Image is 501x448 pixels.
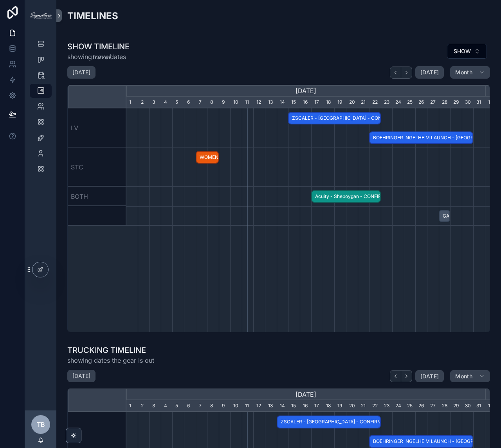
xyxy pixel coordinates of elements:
[219,97,231,108] div: 9
[370,131,472,144] span: BOEHRINGER INGELHEIM LAUNCH - [GEOGRAPHIC_DATA], [GEOGRAPHIC_DATA] - CONFIRMED
[67,356,154,365] span: showing dates the gear is out
[369,97,381,108] div: 22
[300,400,312,412] div: 16
[392,97,404,108] div: 24
[427,400,439,412] div: 27
[288,112,381,125] div: ZSCALER - LAS VEGAS - CONFIRMED
[288,400,300,412] div: 15
[450,97,462,108] div: 29
[358,400,369,412] div: 21
[67,9,118,22] h2: TIMELINES
[427,97,439,108] div: 27
[462,97,474,108] div: 30
[440,210,450,223] span: GAIN Pre-Record - CONFIRMED
[67,52,130,61] span: showing dates
[37,420,45,429] span: TB
[126,97,138,108] div: 1
[161,97,173,108] div: 4
[381,97,393,108] div: 23
[72,68,90,76] h2: [DATE]
[172,400,184,412] div: 5
[392,400,404,412] div: 24
[149,400,161,412] div: 3
[450,370,490,383] button: Month
[450,400,462,412] div: 29
[450,66,490,79] button: Month
[439,400,451,412] div: 28
[67,345,154,356] h1: TRUCKING TIMELINE
[196,151,218,164] span: WOMEN IN THE WIND FILM SCREENING - [GEOGRAPHIC_DATA][PERSON_NAME], [GEOGRAPHIC_DATA] - CONFIRMED
[473,97,485,108] div: 31
[242,97,254,108] div: 11
[288,97,300,108] div: 15
[420,373,439,380] span: [DATE]
[138,97,150,108] div: 2
[312,190,380,203] span: Acuity - Sheboygan - CONFIRMED
[253,400,265,412] div: 12
[415,370,444,383] button: [DATE]
[68,187,126,206] div: BOTH
[369,400,381,412] div: 22
[207,400,219,412] div: 8
[230,97,242,108] div: 10
[126,400,138,412] div: 1
[404,400,416,412] div: 25
[68,108,126,148] div: LV
[68,148,126,187] div: STC
[265,400,277,412] div: 13
[323,400,335,412] div: 18
[242,400,254,412] div: 11
[219,400,231,412] div: 9
[454,47,471,55] span: SHOW
[358,97,369,108] div: 21
[277,97,288,108] div: 14
[25,31,56,186] div: scrollable content
[462,400,474,412] div: 30
[196,151,219,164] div: WOMEN IN THE WIND FILM SCREENING - St Charles, IL - CONFIRMED
[92,53,110,61] em: travel
[311,97,323,108] div: 17
[346,400,358,412] div: 20
[369,435,473,448] div: BOEHRINGER INGELHEIM LAUNCH - Scottsdale, AZ - CONFIRMED
[126,389,485,400] div: [DATE]
[415,400,427,412] div: 26
[289,112,380,125] span: ZSCALER - [GEOGRAPHIC_DATA] - CONFIRMED
[415,97,427,108] div: 26
[311,400,323,412] div: 17
[485,400,497,412] div: 1
[323,97,335,108] div: 18
[184,400,196,412] div: 6
[207,97,219,108] div: 8
[439,210,451,223] div: GAIN Pre-Record - CONFIRMED
[455,373,472,380] span: Month
[439,97,451,108] div: 28
[473,400,485,412] div: 31
[230,400,242,412] div: 10
[420,69,439,76] span: [DATE]
[346,97,358,108] div: 20
[161,400,173,412] div: 4
[265,97,277,108] div: 13
[415,66,444,79] button: [DATE]
[30,13,52,19] img: App logo
[447,44,487,59] button: Select Button
[485,97,497,108] div: 1
[369,131,473,144] div: BOEHRINGER INGELHEIM LAUNCH - Scottsdale, AZ - CONFIRMED
[149,97,161,108] div: 3
[67,41,130,52] h1: SHOW TIMELINE
[311,190,380,203] div: Acuity - Sheboygan - CONFIRMED
[370,435,472,448] span: BOEHRINGER INGELHEIM LAUNCH - [GEOGRAPHIC_DATA], [GEOGRAPHIC_DATA] - CONFIRMED
[334,97,346,108] div: 19
[253,97,265,108] div: 12
[381,400,393,412] div: 23
[300,97,312,108] div: 16
[126,85,485,97] div: [DATE]
[278,416,380,428] span: ZSCALER - [GEOGRAPHIC_DATA] - CONFIRMED
[334,400,346,412] div: 19
[196,97,207,108] div: 7
[404,97,416,108] div: 25
[172,97,184,108] div: 5
[138,400,150,412] div: 2
[277,400,288,412] div: 14
[455,69,472,76] span: Month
